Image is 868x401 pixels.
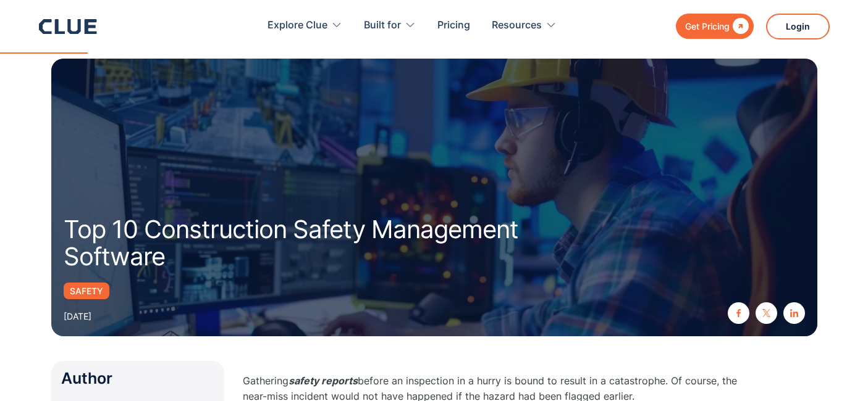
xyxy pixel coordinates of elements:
a: Get Pricing [676,14,754,39]
h1: Top 10 Construction Safety Management Software [64,216,583,270]
a: Login [766,14,830,39]
div: Explore Clue [268,6,327,45]
img: linkedin icon [790,309,798,317]
div: Resources [492,6,542,45]
a: Safety [64,283,109,299]
div: Built for [364,6,416,45]
div: Explore Clue [268,6,342,45]
div: Built for [364,6,401,45]
em: safety reports [289,374,358,387]
a: Pricing [437,6,470,45]
div:  [730,19,749,34]
div: Resources [492,6,557,45]
div: Author [61,371,214,386]
div: Get Pricing [685,19,730,34]
img: facebook icon [735,309,743,317]
img: twitter X icon [762,309,770,317]
div: [DATE] [64,308,91,324]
